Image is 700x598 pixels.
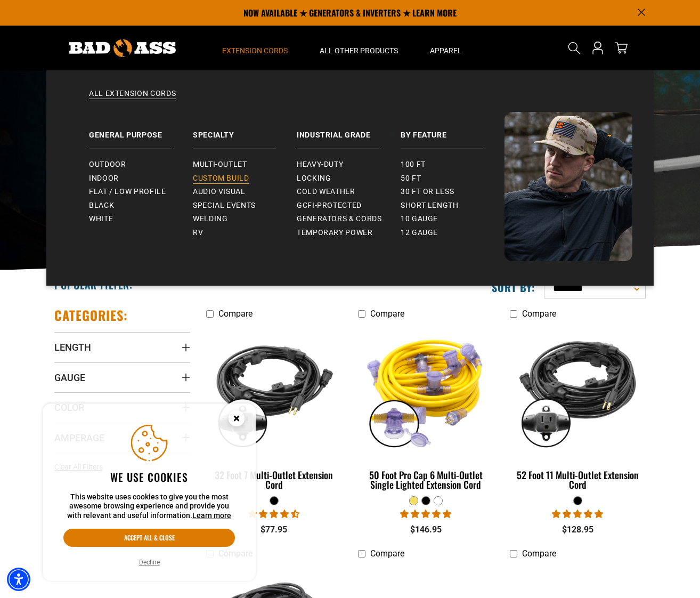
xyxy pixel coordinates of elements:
[89,160,126,169] span: Outdoor
[89,185,193,199] a: Flat / Low Profile
[297,212,401,226] a: Generators & Cords
[193,226,297,240] a: RV
[510,324,646,496] a: black 52 Foot 11 Multi-Outlet Extension Cord
[566,39,583,56] summary: Search
[400,509,451,519] span: 4.80 stars
[193,199,297,213] a: Special Events
[358,470,494,489] div: 50 Foot Pro Cap 6 Multi-Outlet Single Lighted Extension Cord
[193,160,247,169] span: Multi-Outlet
[54,392,190,422] summary: Color
[217,403,256,437] button: Close this option
[54,307,128,324] h2: Categories:
[136,557,163,568] button: Decline
[63,529,235,547] button: Accept all & close
[401,201,459,211] span: Short Length
[297,201,362,211] span: GCFI-Protected
[320,46,398,55] span: All Other Products
[89,158,193,172] a: Outdoor
[510,470,646,489] div: 52 Foot 11 Multi-Outlet Extension Cord
[504,112,632,261] img: Bad Ass Extension Cords
[193,158,297,172] a: Multi-Outlet
[68,88,632,112] a: All Extension Cords
[414,26,478,70] summary: Apparel
[370,309,404,319] span: Compare
[69,39,176,57] img: Bad Ass Extension Cords
[297,185,401,199] a: Cold Weather
[430,46,462,55] span: Apparel
[297,226,401,240] a: Temporary Power
[206,523,342,536] div: $77.95
[193,172,297,185] a: Custom Build
[89,187,166,197] span: Flat / Low Profile
[401,226,504,240] a: 12 gauge
[359,329,493,452] img: yellow
[222,46,288,55] span: Extension Cords
[401,172,504,185] a: 50 ft
[510,523,646,536] div: $128.95
[297,187,355,197] span: Cold Weather
[89,199,193,213] a: Black
[89,212,193,226] a: White
[193,228,203,238] span: RV
[401,187,454,197] span: 30 ft or less
[297,199,401,213] a: GCFI-Protected
[492,280,535,294] label: Sort by:
[304,26,414,70] summary: All Other Products
[248,509,299,519] span: 4.67 stars
[7,568,30,591] div: Accessibility Menu
[370,548,404,559] span: Compare
[206,324,342,496] a: black 32 Foot 7 Multi-Outlet Extension Cord
[510,329,645,452] img: black
[401,160,426,169] span: 100 ft
[63,470,235,484] h2: We use cookies
[89,174,119,183] span: Indoor
[297,158,401,172] a: Heavy-Duty
[522,309,556,319] span: Compare
[54,278,133,292] h2: Popular Filter:
[401,199,504,213] a: Short Length
[401,212,504,226] a: 10 gauge
[193,112,297,149] a: Specialty
[297,214,382,224] span: Generators & Cords
[297,160,343,169] span: Heavy-Duty
[297,112,401,149] a: Industrial Grade
[358,324,494,496] a: yellow 50 Foot Pro Cap 6 Multi-Outlet Single Lighted Extension Cord
[89,172,193,185] a: Indoor
[401,214,438,224] span: 10 gauge
[401,112,504,149] a: By Feature
[193,185,297,199] a: Audio Visual
[54,401,84,414] span: Color
[89,112,193,149] a: General Purpose
[297,172,401,185] a: Locking
[206,470,342,489] div: 32 Foot 7 Multi-Outlet Extension Cord
[54,371,85,384] span: Gauge
[43,403,256,581] aside: Cookie Consent
[54,362,190,392] summary: Gauge
[193,187,246,197] span: Audio Visual
[613,42,630,54] a: cart
[207,329,341,452] img: black
[193,214,227,224] span: Welding
[206,26,304,70] summary: Extension Cords
[401,228,438,238] span: 12 gauge
[297,174,331,183] span: Locking
[401,158,504,172] a: 100 ft
[358,523,494,536] div: $146.95
[522,548,556,559] span: Compare
[401,174,421,183] span: 50 ft
[89,214,113,224] span: White
[589,26,606,70] a: Open this option
[192,511,231,520] a: This website uses cookies to give you the most awesome browsing experience and provide you with r...
[218,309,253,319] span: Compare
[297,228,373,238] span: Temporary Power
[401,185,504,199] a: 30 ft or less
[193,174,249,183] span: Custom Build
[54,341,91,353] span: Length
[552,509,603,519] span: 4.95 stars
[63,492,235,521] p: This website uses cookies to give you the most awesome browsing experience and provide you with r...
[193,201,256,211] span: Special Events
[54,332,190,362] summary: Length
[89,201,114,211] span: Black
[193,212,297,226] a: Welding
